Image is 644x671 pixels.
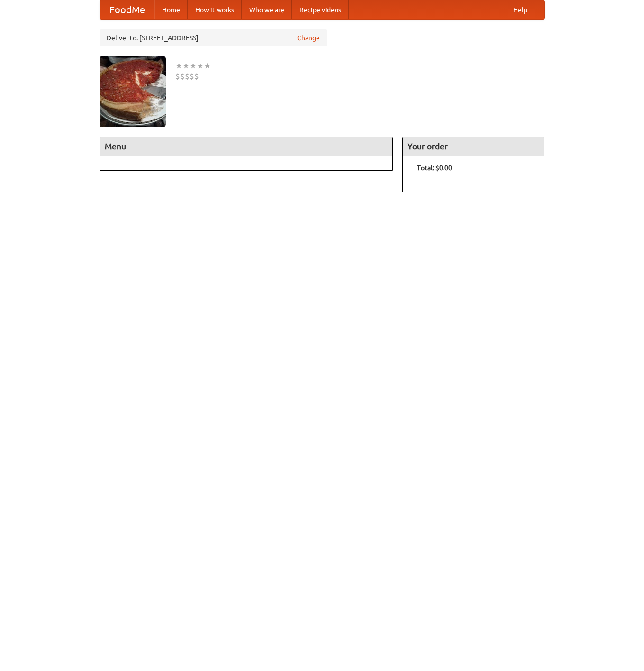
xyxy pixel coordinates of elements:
li: $ [175,71,180,82]
li: ★ [204,61,211,71]
a: Help [506,0,535,19]
a: Change [297,33,320,43]
li: $ [180,71,185,82]
li: ★ [190,61,197,71]
h4: Your order [403,137,544,156]
a: FoodMe [100,0,154,19]
h4: Menu [100,137,393,156]
a: Who we are [242,0,292,19]
li: ★ [175,61,182,71]
a: Recipe videos [292,0,349,19]
li: ★ [197,61,204,71]
a: Home [154,0,188,19]
img: angular.jpg [100,56,166,127]
li: ★ [182,61,190,71]
div: Deliver to: [STREET_ADDRESS] [100,29,327,46]
a: How it works [188,0,242,19]
b: Total: $0.00 [417,164,452,172]
li: $ [194,71,199,82]
li: $ [190,71,194,82]
li: $ [185,71,190,82]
